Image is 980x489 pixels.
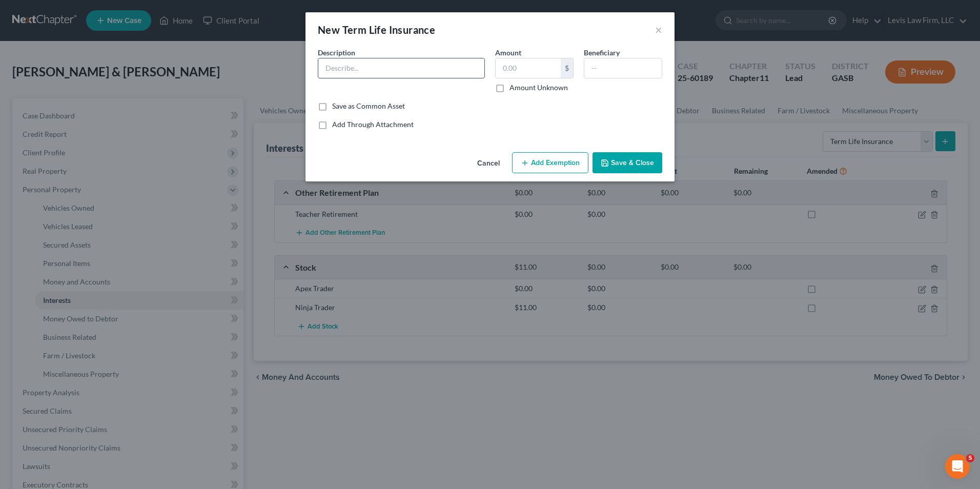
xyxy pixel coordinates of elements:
button: Add Exemption [512,152,588,174]
button: Save & Close [593,152,662,174]
input: -- [584,58,662,78]
span: 5 [966,454,974,462]
label: Amount [495,47,521,58]
button: × [655,24,662,36]
label: Add Through Attachment [332,119,414,130]
span: Description [318,48,355,57]
label: Beneficiary [584,47,620,58]
input: Describe... [318,58,484,78]
div: New Term Life Insurance [318,23,435,37]
input: 0.00 [496,58,561,78]
button: Cancel [469,153,508,174]
label: Amount Unknown [509,83,568,93]
label: Save as Common Asset [332,101,405,111]
div: $ [561,58,573,78]
iframe: Intercom live chat [945,454,970,479]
